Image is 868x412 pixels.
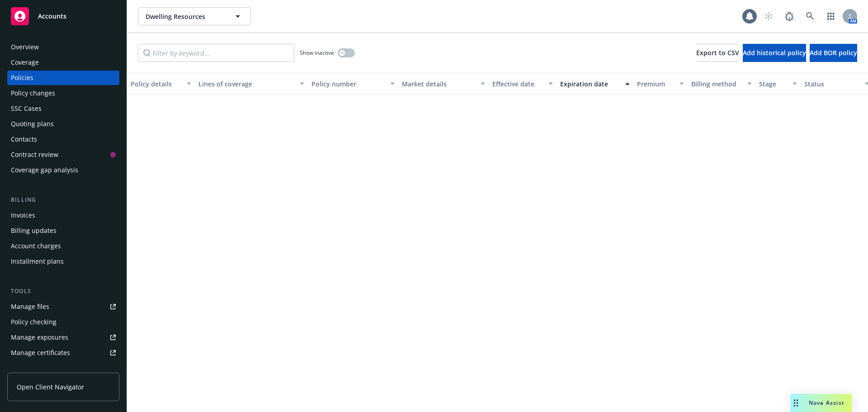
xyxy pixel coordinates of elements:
a: Contract review [7,147,119,162]
div: Policy checking [11,315,57,329]
div: Contract review [11,147,58,162]
span: Add historical policy [743,48,806,57]
div: Billing method [691,79,742,89]
div: Contacts [11,132,37,147]
a: Quoting plans [7,117,119,131]
div: Market details [402,79,475,89]
button: Nova Assist [790,394,852,412]
a: Billing updates [7,223,119,238]
a: Search [801,7,819,25]
div: Policy details [131,79,181,89]
div: Effective date [492,79,543,89]
a: Manage exposures [7,330,119,345]
div: Manage claims [11,361,57,375]
span: Dwelling Resources [146,12,224,21]
div: Quoting plans [11,117,54,131]
a: Coverage [7,55,119,70]
div: Policy changes [11,86,55,100]
a: Installment plans [7,254,119,269]
span: Open Client Navigator [17,382,84,392]
span: Accounts [38,13,66,20]
button: Stage [755,73,801,95]
button: Billing method [688,73,755,95]
button: Expiration date [557,73,633,95]
a: Policy checking [7,315,119,329]
div: Stage [759,79,787,89]
a: Manage certificates [7,346,119,360]
a: Switch app [822,7,840,25]
span: Nova Assist [809,399,844,407]
button: Market details [398,73,489,95]
a: Manage claims [7,361,119,375]
div: Overview [11,40,39,54]
div: Installment plans [11,254,64,269]
a: Start snowing [759,7,778,25]
a: Account charges [7,239,119,253]
span: Export to CSV [696,48,739,57]
a: Coverage gap analysis [7,163,119,177]
button: Lines of coverage [195,73,308,95]
div: Manage certificates [11,346,70,360]
div: Policies [11,71,33,85]
span: Show inactive [300,49,334,57]
a: SSC Cases [7,101,119,116]
div: Billing updates [11,223,57,238]
button: Add historical policy [743,44,806,62]
div: Tools [7,287,119,296]
button: Policy number [308,73,398,95]
span: Add BOR policy [810,48,857,57]
div: Drag to move [790,394,802,412]
a: Contacts [7,132,119,147]
a: Policy changes [7,86,119,100]
div: Policy number [311,79,385,89]
a: Accounts [7,4,119,29]
div: Coverage [11,55,39,70]
button: Add BOR policy [810,44,857,62]
a: Report a Bug [780,7,798,25]
button: Premium [633,73,688,95]
a: Invoices [7,208,119,223]
div: Manage files [11,299,49,314]
div: Lines of coverage [198,79,294,89]
div: SSC Cases [11,101,42,116]
div: Invoices [11,208,35,223]
a: Manage files [7,299,119,314]
button: Policy details [127,73,195,95]
div: Billing [7,195,119,204]
div: Manage exposures [11,330,68,345]
button: Effective date [489,73,557,95]
div: Expiration date [560,79,620,89]
a: Overview [7,40,119,54]
button: Export to CSV [696,44,739,62]
div: Status [804,79,859,89]
input: Filter by keyword... [138,44,294,62]
button: Dwelling Resources [138,7,251,25]
div: Coverage gap analysis [11,163,78,177]
a: Policies [7,71,119,85]
div: Account charges [11,239,61,253]
div: Premium [637,79,674,89]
